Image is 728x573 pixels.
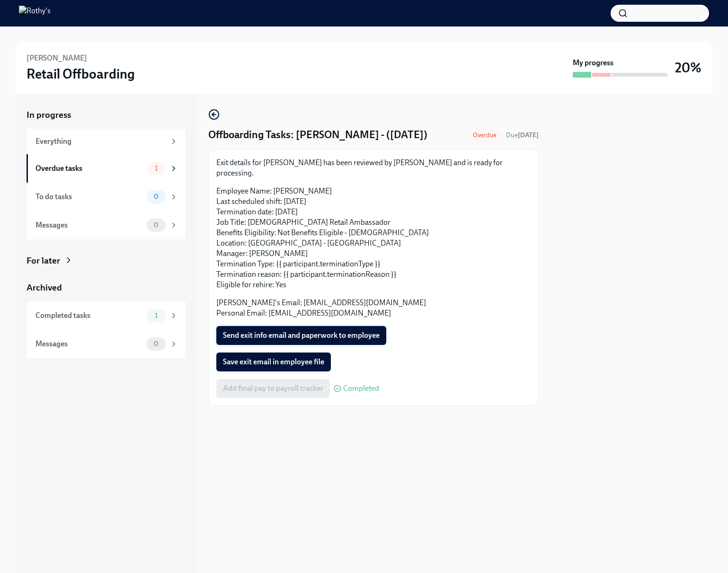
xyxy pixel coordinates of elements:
span: 1 [149,312,163,319]
span: 0 [148,193,164,200]
p: Exit details for [PERSON_NAME] has been reviewed by [PERSON_NAME] and is ready for processing. [216,158,531,178]
p: [PERSON_NAME]'s Email: [EMAIL_ADDRESS][DOMAIN_NAME] Personal Email: [EMAIL_ADDRESS][DOMAIN_NAME] [216,298,531,318]
a: Messages0 [27,330,186,358]
a: Messages0 [27,211,186,239]
h3: 20% [675,59,701,76]
a: For later [27,255,186,267]
button: Save exit email in employee file [216,353,331,371]
p: Employee Name: [PERSON_NAME] Last scheduled shift: [DATE] Termination date: [DATE] Job Title: [DE... [216,186,531,290]
a: In progress [27,109,186,121]
strong: My progress [573,58,613,68]
span: 0 [148,221,164,229]
a: To do tasks0 [27,183,186,211]
div: For later [27,255,60,267]
div: Overdue tasks [36,163,143,174]
div: Messages [36,339,143,349]
a: Overdue tasks1 [27,154,186,183]
div: Completed tasks [36,310,143,321]
span: Overdue [467,132,502,139]
a: Everything [27,129,186,154]
div: Messages [36,220,143,230]
div: To do tasks [36,192,143,202]
button: Send exit info email and paperwork to employee [216,326,386,345]
h6: [PERSON_NAME] [27,53,87,63]
span: Completed [343,385,379,392]
span: Send exit info email and paperwork to employee [223,331,380,340]
a: Archived [27,282,186,294]
img: Rothy's [19,6,51,21]
span: 0 [148,340,164,347]
strong: [DATE] [518,131,539,139]
h4: Offboarding Tasks: [PERSON_NAME] - ([DATE]) [208,128,427,142]
a: Completed tasks1 [27,301,186,330]
span: 1 [149,165,163,172]
span: Save exit email in employee file [223,357,324,367]
h3: Retail Offboarding [27,65,135,82]
span: October 8th, 2025 09:00 [506,131,539,140]
div: Everything [36,136,166,147]
span: Due [506,131,539,139]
